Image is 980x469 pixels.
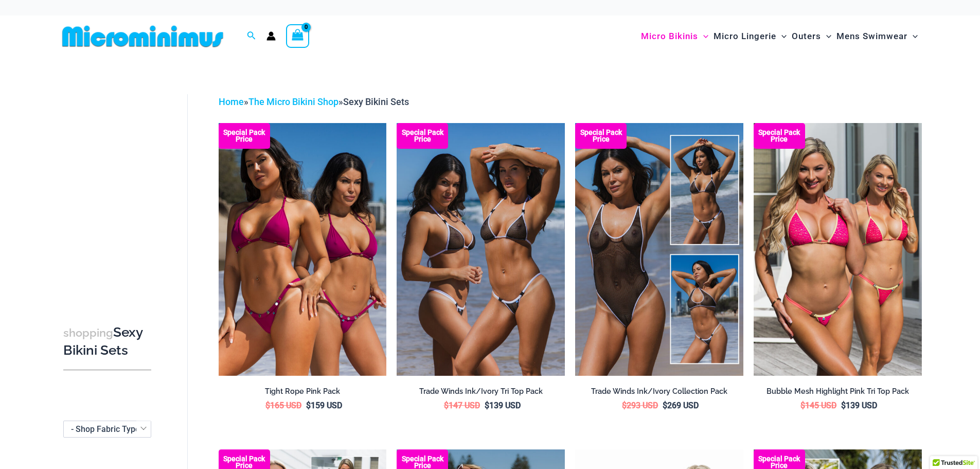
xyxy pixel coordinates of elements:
span: $ [663,401,667,410]
span: $ [306,401,311,410]
h2: Trade Winds Ink/Ivory Collection Pack [575,387,743,396]
span: Outers [792,23,821,49]
img: MM SHOP LOGO FLAT [58,25,227,48]
a: Trade Winds Ink/Ivory Collection Pack [575,387,743,400]
span: Mens Swimwear [836,23,907,49]
b: Special Pack Price [754,456,805,469]
a: Bubble Mesh Highlight Pink Tri Top Pack [754,387,922,400]
a: Collection Pack Collection Pack b (1)Collection Pack b (1) [575,123,743,375]
img: Collection Pack F [219,123,387,375]
b: Special Pack Price [219,456,270,469]
b: Special Pack Price [575,129,627,143]
bdi: 139 USD [841,401,877,410]
a: Micro BikinisMenu ToggleMenu Toggle [638,21,711,52]
span: Sexy Bikini Sets [343,96,409,107]
span: - Shop Fabric Type [64,421,151,437]
span: - Shop Fabric Type [71,424,140,434]
a: Collection Pack F Collection Pack B (3)Collection Pack B (3) [219,123,387,375]
a: Home [219,96,244,107]
a: Mens SwimwearMenu ToggleMenu Toggle [834,21,920,52]
a: Tri Top Pack F Tri Top Pack BTri Top Pack B [754,123,922,375]
h3: Sexy Bikini Sets [63,324,151,359]
a: Trade Winds Ink/Ivory Tri Top Pack [397,387,565,400]
span: $ [841,401,846,410]
bdi: 165 USD [265,401,301,410]
span: $ [444,401,449,410]
b: Special Pack Price [397,129,448,143]
h2: Tight Rope Pink Pack [219,387,387,396]
nav: Site Navigation [637,19,922,54]
span: Micro Lingerie [714,23,776,49]
bdi: 293 USD [622,401,658,410]
a: OutersMenu ToggleMenu Toggle [789,21,834,52]
span: shopping [63,326,113,339]
span: Menu Toggle [907,23,918,49]
iframe: TrustedSite Certified [63,86,156,292]
bdi: 269 USD [663,401,699,410]
span: - Shop Fabric Type [63,421,151,438]
span: Menu Toggle [821,23,831,49]
bdi: 145 USD [800,401,836,410]
span: Menu Toggle [776,23,787,49]
img: Collection Pack [575,123,743,375]
a: Account icon link [266,31,276,41]
span: Menu Toggle [698,23,708,49]
h2: Bubble Mesh Highlight Pink Tri Top Pack [754,387,922,396]
bdi: 159 USD [306,401,342,410]
a: Search icon link [247,30,256,43]
span: Micro Bikinis [641,23,698,49]
span: $ [622,401,627,410]
b: Special Pack Price [754,129,805,143]
b: Special Pack Price [219,129,270,143]
a: Micro LingerieMenu ToggleMenu Toggle [711,21,789,52]
b: Special Pack Price [397,456,448,469]
bdi: 139 USD [485,401,521,410]
span: » » [219,96,409,107]
img: Tri Top Pack F [754,123,922,375]
img: Top Bum Pack [397,123,565,375]
span: $ [265,401,270,410]
a: Top Bum Pack Top Bum Pack bTop Bum Pack b [397,123,565,375]
a: Tight Rope Pink Pack [219,387,387,400]
h2: Trade Winds Ink/Ivory Tri Top Pack [397,387,565,396]
bdi: 147 USD [444,401,480,410]
a: The Micro Bikini Shop [248,96,338,107]
span: $ [485,401,489,410]
span: $ [800,401,805,410]
a: View Shopping Cart, empty [286,24,310,48]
